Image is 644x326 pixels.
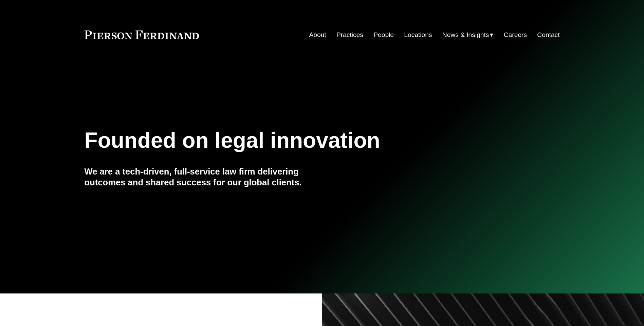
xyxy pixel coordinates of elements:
a: folder dropdown [442,28,494,41]
a: Careers [504,28,527,41]
a: Contact [537,28,559,41]
a: People [373,28,394,41]
h1: Founded on legal innovation [85,128,481,153]
a: Practices [336,28,363,41]
a: About [309,28,326,41]
h4: We are a tech-driven, full-service law firm delivering outcomes and shared success for our global... [85,166,322,188]
a: Locations [404,28,432,41]
span: News & Insights [442,29,489,41]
